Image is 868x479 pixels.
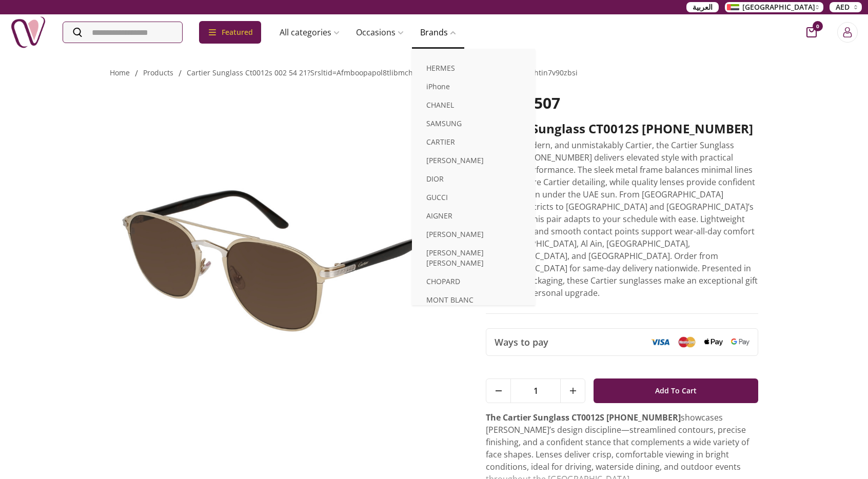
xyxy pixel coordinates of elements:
[830,2,862,12] button: AED
[742,2,815,12] span: [GEOGRAPHIC_DATA]
[412,77,535,96] a: iPhone
[10,14,46,50] img: Nigwa-uae-gifts
[693,2,713,12] span: العربية
[486,412,681,423] strong: The Cartier Sunglass CT0012S [PHONE_NUMBER]
[412,291,535,309] a: MONT BLANC
[199,21,261,44] div: Featured
[655,382,697,400] span: Add To Cart
[412,22,464,43] a: Brands
[731,338,749,346] img: Google Pay
[813,21,823,31] span: 0
[63,22,182,43] input: Search
[143,68,173,77] a: products
[412,188,535,207] a: GUCCI
[806,27,817,37] button: cart-button
[412,151,535,170] a: [PERSON_NAME]
[412,207,535,225] a: AIGNER
[678,336,696,347] img: Mastercard
[179,67,182,79] li: /
[495,335,548,349] span: Ways to pay
[412,170,535,188] a: DIOR
[412,133,535,151] a: CARTIER
[704,338,723,346] img: Apple Pay
[412,59,535,77] a: HERMES
[187,68,578,77] a: cartier sunglass ct0012s 002 54 21?srsltid=afmboopapol8tlibmchahmm5e0vokhwcwnamt qdismk2frhtin7v9...
[486,121,758,137] h2: Cartier Sunglass CT0012S [PHONE_NUMBER]
[110,68,130,77] a: Home
[135,67,138,79] li: /
[727,4,739,10] img: Arabic_dztd3n.png
[412,225,535,244] a: [PERSON_NAME]
[725,2,823,12] button: [GEOGRAPHIC_DATA]
[837,22,858,43] button: Login
[412,96,535,114] a: CHANEL
[412,244,535,272] a: [PERSON_NAME] [PERSON_NAME]
[594,378,758,403] button: Add To Cart
[651,338,669,346] img: Visa
[412,114,535,133] a: SAMSUNG
[511,379,560,403] span: 1
[271,22,348,43] a: All categories
[348,22,412,43] a: Occasions
[110,94,457,428] img: Cartier Sunglass CT0012S 002 54-21 Cartier Sunglass CT0012S 002 54-21 Cartier Sunglass Cartier Su...
[412,272,535,291] a: CHOPARD
[836,2,850,12] span: AED
[486,139,758,299] p: Refined, modern, and unmistakably Cartier, the Cartier Sunglass CT0012S [PHONE_NUMBER] delivers e...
